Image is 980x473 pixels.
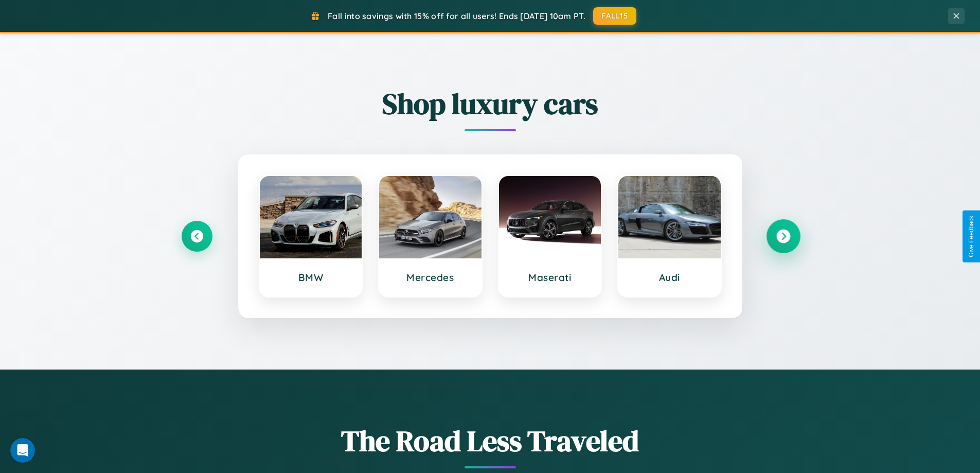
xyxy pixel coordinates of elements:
[629,271,710,284] h3: Audi
[509,271,591,284] h3: Maserati
[182,421,799,461] h1: The Road Less Traveled
[968,216,975,257] div: Give Feedback
[10,438,35,463] iframe: Intercom live chat
[389,271,471,284] h3: Mercedes
[328,11,585,21] span: Fall into savings with 15% off for all users! Ends [DATE] 10am PT.
[182,84,799,124] h2: Shop luxury cars
[593,7,636,25] button: FALL15
[270,271,352,284] h3: BMW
